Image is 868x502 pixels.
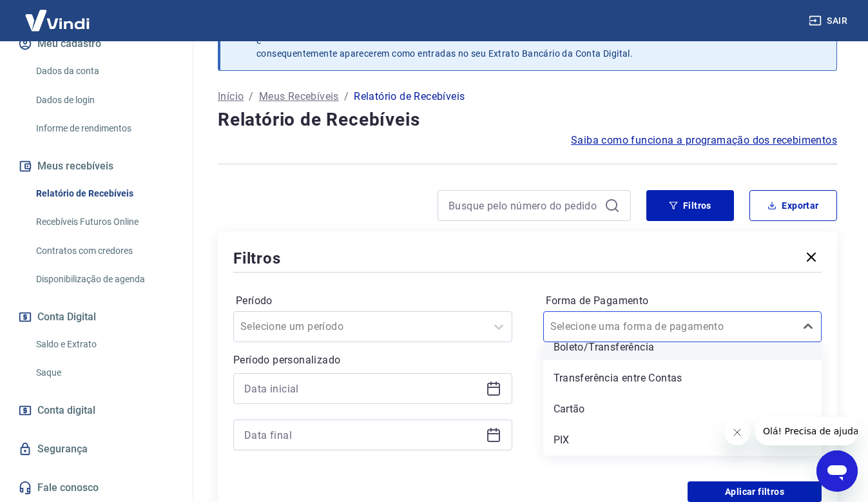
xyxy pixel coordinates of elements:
img: Vindi [15,1,99,40]
p: Relatório de Recebíveis [354,89,465,104]
p: / [249,89,253,104]
button: Meus recebíveis [15,152,177,180]
button: Filtros [646,190,734,221]
div: PIX [543,427,822,453]
a: Informe de rendimentos [31,115,177,142]
a: Saldo e Extrato [31,331,177,358]
span: Olá! Precisa de ajuda? [8,9,108,19]
iframe: Fechar mensagem [724,420,750,445]
div: Transferência entre Contas [543,365,822,391]
a: Contratos com credores [31,238,177,264]
button: Aplicar filtros [688,481,822,502]
h4: Relatório de Recebíveis [218,107,837,133]
input: Busque pelo número do pedido [448,196,599,215]
span: Conta digital [37,401,95,420]
button: Sair [806,9,853,33]
div: Boleto/Transferência [543,334,822,360]
input: Data final [244,425,481,445]
p: Período personalizado [233,352,512,368]
iframe: Botão para abrir a janela de mensagens [816,450,858,492]
a: Disponibilização de agenda [31,266,177,293]
div: Cartão [543,396,822,422]
h5: Filtros [233,248,281,269]
button: Conta Digital [15,303,177,331]
iframe: Mensagem da empresa [755,417,858,445]
button: Exportar [749,190,837,221]
a: Conta digital [15,396,177,425]
a: Relatório de Recebíveis [31,180,177,207]
a: Início [218,89,244,104]
a: Saiba como funciona a programação dos recebimentos [571,133,837,148]
a: Meus Recebíveis [259,89,339,104]
input: Data inicial [244,379,481,398]
label: Período [236,293,510,309]
button: Meu cadastro [15,30,177,58]
a: Segurança [15,435,177,463]
a: Dados da conta [31,58,177,84]
a: Dados de login [31,87,177,113]
p: / [344,89,349,104]
a: Saque [31,360,177,386]
label: Forma de Pagamento [546,293,820,309]
a: Recebíveis Futuros Online [31,209,177,235]
a: Fale conosco [15,474,177,502]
